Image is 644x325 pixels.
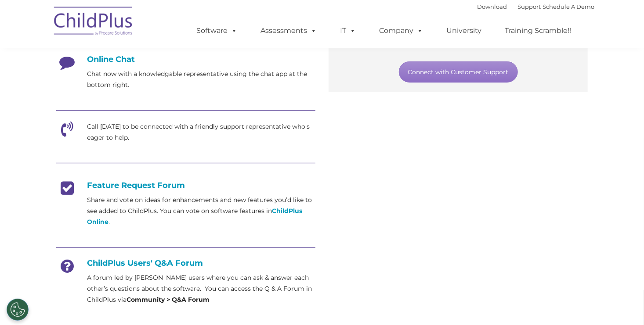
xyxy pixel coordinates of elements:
[331,22,365,40] a: IT
[56,258,315,268] h4: ChildPlus Users' Q&A Forum
[477,3,507,10] a: Download
[87,121,315,143] p: Call [DATE] to be connected with a friendly support representative who's eager to help.
[56,181,315,190] h4: Feature Request Forum
[370,22,432,40] a: Company
[87,69,315,90] p: Chat now with a knowledgable representative using the chat app at the bottom right.
[517,3,541,10] a: Support
[399,61,518,83] a: Connect with Customer Support
[87,195,315,227] p: Share and vote on ideas for enhancements and new features you’d like to see added to ChildPlus. Y...
[87,272,315,305] p: A forum led by [PERSON_NAME] users where you can ask & answer each other’s questions about the so...
[438,22,490,40] a: University
[56,54,315,64] h4: Online Chat
[252,22,326,40] a: Assessments
[496,22,580,40] a: Training Scramble!!
[127,296,210,303] strong: Community > Q&A Forum
[7,299,29,321] button: Cookies Settings
[50,0,137,44] img: ChildPlus by Procare Solutions
[543,3,594,10] a: Schedule A Demo
[188,22,246,40] a: Software
[477,3,594,10] font: |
